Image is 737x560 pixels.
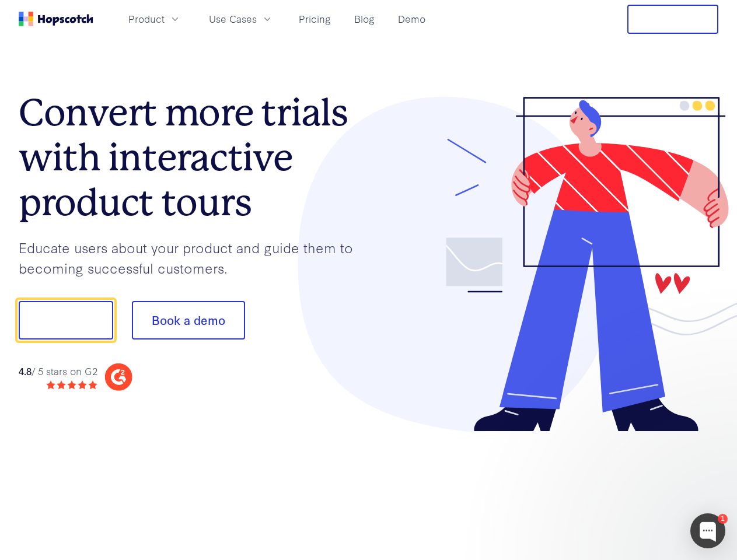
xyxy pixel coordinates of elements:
a: Pricing [294,9,336,29]
a: Blog [350,9,379,29]
span: Product [128,12,165,26]
a: Home [19,12,93,26]
button: Use Cases [202,9,280,29]
span: Use Cases [209,12,257,26]
h1: Convert more trials with interactive product tours [19,90,369,225]
a: Demo [393,9,430,29]
strong: 4.8 [19,364,32,377]
button: Book a demo [132,301,245,339]
div: / 5 stars on G2 [19,364,97,379]
button: Product [121,9,188,29]
button: Free Trial [627,5,718,34]
div: 1 [718,514,728,524]
button: Show me! [19,301,113,339]
p: Educate users about your product and guide them to becoming successful customers. [19,237,369,278]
